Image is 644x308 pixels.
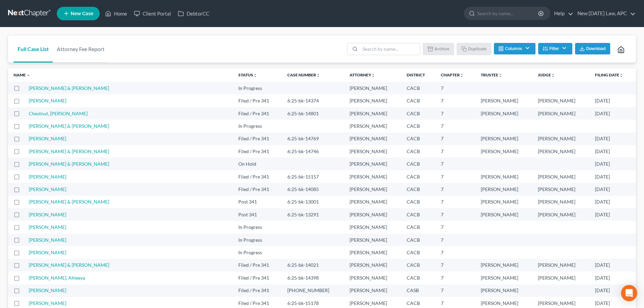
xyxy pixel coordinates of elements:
[590,158,636,170] td: [DATE]
[574,7,636,20] a: New [DATE] Law, APC
[435,221,475,233] td: 7
[475,284,532,297] td: [PERSON_NAME]
[477,7,539,20] input: Search by name...
[130,7,174,20] a: Client Portal
[282,183,344,195] td: 6:25-bk-14085
[475,94,532,107] td: [PERSON_NAME]
[360,43,420,55] input: Search by name...
[435,170,475,183] td: 7
[29,250,66,255] a: [PERSON_NAME]
[401,133,436,145] td: CACB
[316,73,320,77] i: unfold_more
[233,82,282,94] td: In Progress
[401,94,436,107] td: CACB
[498,73,502,77] i: unfold_more
[401,82,436,94] td: CACB
[401,234,436,246] td: CACB
[282,284,344,297] td: [PHONE_NUMBER]
[441,72,464,77] a: Chapterunfold_more
[590,183,636,195] td: [DATE]
[29,186,66,192] a: [PERSON_NAME]
[344,183,401,195] td: [PERSON_NAME]
[475,107,532,120] td: [PERSON_NAME]
[233,158,282,170] td: On Hold
[344,208,401,221] td: [PERSON_NAME]
[344,221,401,233] td: [PERSON_NAME]
[532,133,590,145] td: [PERSON_NAME]
[475,271,532,284] td: [PERSON_NAME]
[29,287,66,293] a: [PERSON_NAME]
[233,208,282,221] td: Post 341
[532,107,590,120] td: [PERSON_NAME]
[401,120,436,132] td: CACB
[53,35,109,63] a: Attorney Fee Report
[435,208,475,221] td: 7
[233,170,282,183] td: Filed / Pre 341
[344,284,401,297] td: [PERSON_NAME]
[551,7,573,20] a: Help
[102,7,130,20] a: Home
[371,73,375,77] i: unfold_more
[71,11,93,16] span: New Case
[233,259,282,271] td: Filed / Pre 341
[282,145,344,158] td: 6:25-bk-14746
[435,259,475,271] td: 7
[435,120,475,132] td: 7
[532,208,590,221] td: [PERSON_NAME]
[532,170,590,183] td: [PERSON_NAME]
[435,271,475,284] td: 7
[590,133,636,145] td: [DATE]
[475,196,532,208] td: [PERSON_NAME]
[344,271,401,284] td: [PERSON_NAME]
[435,145,475,158] td: 7
[282,133,344,145] td: 6:25-bk-14769
[238,72,257,77] a: Statusunfold_more
[29,237,66,243] a: [PERSON_NAME]
[401,183,436,195] td: CACB
[287,72,320,77] a: Case Numberunfold_more
[590,107,636,120] td: [DATE]
[233,94,282,107] td: Filed / Pre 341
[401,145,436,158] td: CACB
[551,73,555,77] i: unfold_more
[233,271,282,284] td: Filed / Pre 341
[435,133,475,145] td: 7
[282,271,344,284] td: 6:25-bk-14398
[344,145,401,158] td: [PERSON_NAME]
[401,158,436,170] td: CACB
[14,35,53,63] a: Full Case List
[282,259,344,271] td: 6:25-bk-14021
[233,284,282,297] td: Filed / Pre 341
[401,246,436,259] td: CACB
[532,183,590,195] td: [PERSON_NAME]
[29,224,66,230] a: [PERSON_NAME]
[590,145,636,158] td: [DATE]
[282,196,344,208] td: 6:25-bk-13001
[344,196,401,208] td: [PERSON_NAME]
[233,246,282,259] td: In Progress
[29,262,109,268] a: [PERSON_NAME] & [PERSON_NAME]
[233,133,282,145] td: Filed / Pre 341
[475,133,532,145] td: [PERSON_NAME]
[590,170,636,183] td: [DATE]
[481,72,502,77] a: Trusteeunfold_more
[475,183,532,195] td: [PERSON_NAME]
[619,73,623,77] i: unfold_more
[435,107,475,120] td: 7
[575,43,610,54] button: Download
[344,133,401,145] td: [PERSON_NAME]
[14,72,30,77] a: Name expand_less
[233,221,282,233] td: In Progress
[532,196,590,208] td: [PERSON_NAME]
[475,145,532,158] td: [PERSON_NAME]
[435,246,475,259] td: 7
[344,158,401,170] td: [PERSON_NAME]
[621,285,637,301] div: Open Intercom Messenger
[29,275,85,281] a: [PERSON_NAME], Ahleeya
[29,85,109,91] a: [PERSON_NAME] & [PERSON_NAME]
[344,107,401,120] td: [PERSON_NAME]
[401,208,436,221] td: CACB
[344,259,401,271] td: [PERSON_NAME]
[26,73,30,77] i: expand_less
[475,170,532,183] td: [PERSON_NAME]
